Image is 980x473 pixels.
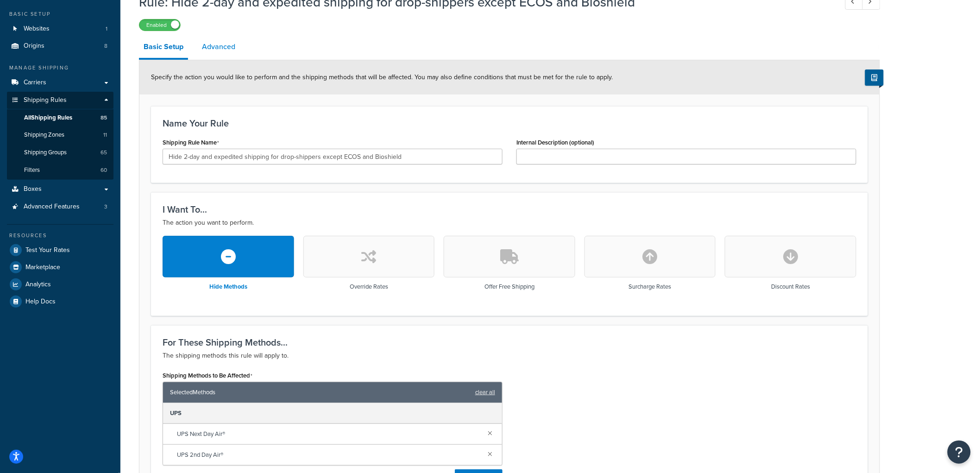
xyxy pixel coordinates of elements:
span: 85 [101,114,107,122]
span: Help Docs [25,298,56,306]
a: Filters60 [7,162,113,179]
span: Advanced Features [24,203,80,211]
span: Websites [24,25,50,33]
span: Selected Methods [170,386,471,399]
span: Boxes [24,185,42,193]
div: Resources [7,232,113,240]
button: Open Resource Center [948,441,971,464]
label: Enabled [139,19,180,31]
li: Shipping Groups [7,144,113,161]
h3: Override Rates [350,284,388,290]
span: Shipping Groups [24,149,67,157]
li: Advanced Features [7,198,113,215]
a: Carriers [7,74,113,91]
a: clear all [475,386,495,399]
a: Shipping Zones11 [7,126,113,144]
p: The action you want to perform. [163,217,856,228]
button: Show Help Docs [865,69,884,86]
span: 60 [101,166,107,174]
label: Shipping Methods to Be Affected [163,372,252,379]
span: UPS Next Day Air® [177,428,480,441]
span: 11 [103,131,107,139]
h3: Hide Methods [209,284,247,290]
span: 65 [101,149,107,157]
span: Shipping Zones [24,131,64,139]
a: Marketplace [7,259,113,276]
a: Basic Setup [139,36,188,60]
a: Shipping Groups65 [7,144,113,161]
span: Specify the action you would like to perform and the shipping methods that will be affected. You ... [151,72,613,82]
span: 1 [106,25,107,33]
li: Filters [7,162,113,179]
div: UPS [163,403,502,424]
h3: Discount Rates [771,284,810,290]
a: Help Docs [7,293,113,310]
li: Websites [7,20,113,38]
a: AllShipping Rules85 [7,109,113,126]
span: Marketplace [25,264,60,271]
a: Analytics [7,276,113,293]
a: Origins8 [7,38,113,55]
span: All Shipping Rules [24,114,72,122]
div: Manage Shipping [7,64,113,72]
span: Filters [24,166,40,174]
h3: I Want To... [163,204,856,214]
a: Websites1 [7,20,113,38]
div: Basic Setup [7,10,113,18]
a: Advanced [197,36,240,58]
h3: Name Your Rule [163,118,856,128]
span: Carriers [24,79,46,87]
li: Origins [7,38,113,55]
h3: For These Shipping Methods... [163,337,856,347]
span: Shipping Rules [24,96,67,104]
span: 8 [104,42,107,50]
a: Boxes [7,181,113,198]
label: Internal Description (optional) [516,139,594,146]
a: Advanced Features3 [7,198,113,215]
label: Shipping Rule Name [163,139,219,146]
p: The shipping methods this rule will apply to. [163,350,856,361]
h3: Surcharge Rates [629,284,672,290]
a: Test Your Rates [7,242,113,259]
li: Shipping Zones [7,126,113,144]
a: Shipping Rules [7,92,113,109]
span: Origins [24,42,44,50]
span: Analytics [25,281,51,289]
span: Test Your Rates [25,246,70,254]
h3: Offer Free Shipping [484,284,534,290]
li: Shipping Rules [7,92,113,180]
span: 3 [104,203,107,211]
span: UPS 2nd Day Air® [177,448,480,461]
